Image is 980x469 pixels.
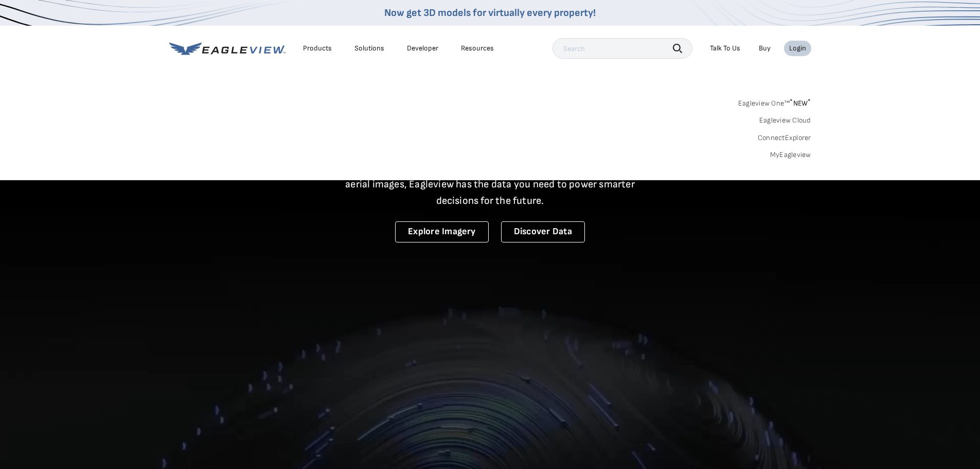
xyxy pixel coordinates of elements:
[759,44,771,53] a: Buy
[758,133,811,143] a: ConnectExplorer
[738,96,811,108] a: Eagleview One™*NEW*
[759,116,811,125] a: Eagleview Cloud
[461,44,494,53] div: Resources
[501,221,585,242] a: Discover Data
[770,150,811,160] a: MyEagleview
[789,44,806,53] div: Login
[407,44,438,53] a: Developer
[384,7,596,19] a: Now get 3D models for virtually every property!
[354,44,384,53] div: Solutions
[553,38,692,59] input: Search
[395,221,489,242] a: Explore Imagery
[790,99,811,108] span: NEW
[333,160,648,209] p: A new era starts here. Built on more than 3.5 billion high-resolution aerial images, Eagleview ha...
[303,44,332,53] div: Products
[710,44,740,53] div: Talk To Us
